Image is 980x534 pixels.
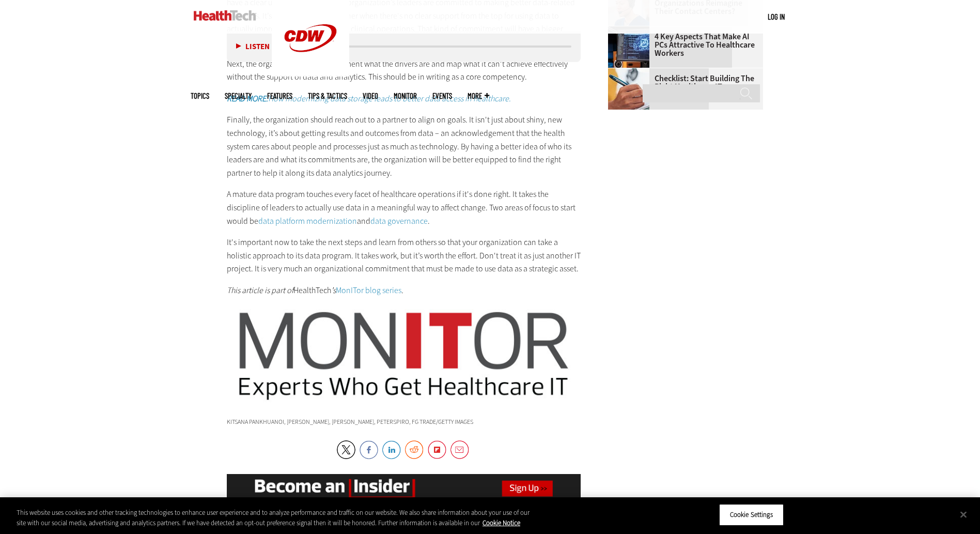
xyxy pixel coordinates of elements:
a: Features [267,92,292,100]
p: It's important now to take the next steps and learn from others so that your organization can tak... [227,236,581,276]
a: MonITor [394,92,417,100]
button: Close [952,503,975,526]
em: This article is part of [227,285,293,296]
img: MonITor_logo_sized.jpg [227,305,581,406]
a: Events [432,92,452,100]
img: Person with a clipboard checking a list [608,68,649,110]
span: Topics [191,92,209,100]
span: More [468,92,489,100]
p: Finally, the organization should reach out to a partner to align on goals. It isn't just about sh... [227,113,581,179]
div: User menu [768,11,785,22]
a: MonITor blog series [336,285,401,296]
a: CDW [272,68,349,79]
p: A mature data program touches every facet of healthcare operations if it's done right. It takes t... [227,188,581,227]
span: Specialty [225,92,252,100]
a: Video [363,92,378,100]
a: data governance [370,216,428,226]
em: ’s [331,285,336,296]
a: Log in [768,12,785,21]
img: Home [194,10,256,21]
a: Tips & Tactics [308,92,347,100]
button: Cookie Settings [719,504,784,526]
div: This website uses cookies and other tracking technologies to enhance user experience and to analy... [17,508,539,528]
p: HealthTech [227,284,581,297]
a: data platform modernization [258,216,357,226]
div: kitsana pankhuanoi, [PERSON_NAME], [PERSON_NAME], peterspiro, FG Trade/Getty Images [227,419,581,425]
a: More information about your privacy [483,518,520,527]
em: . [401,285,403,296]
